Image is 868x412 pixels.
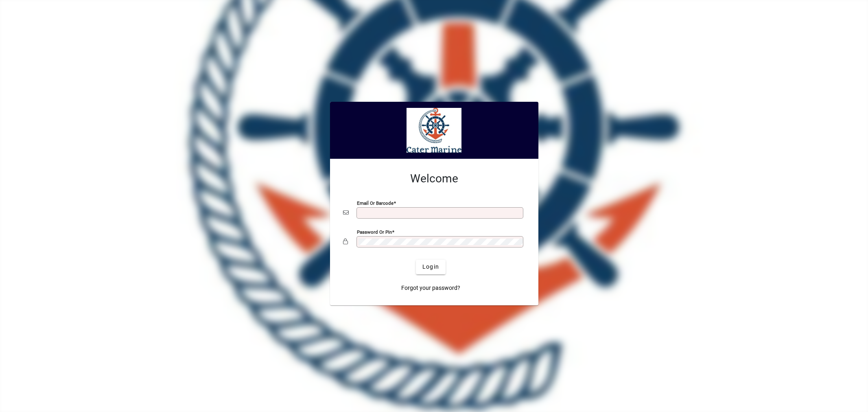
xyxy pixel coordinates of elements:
[357,229,392,234] mat-label: Password or Pin
[416,260,446,274] button: Login
[398,281,464,296] a: Forgot your password?
[357,200,394,206] mat-label: Email or Barcode
[401,284,460,292] span: Forgot your password?
[343,172,525,186] h2: Welcome
[422,263,439,271] span: Login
